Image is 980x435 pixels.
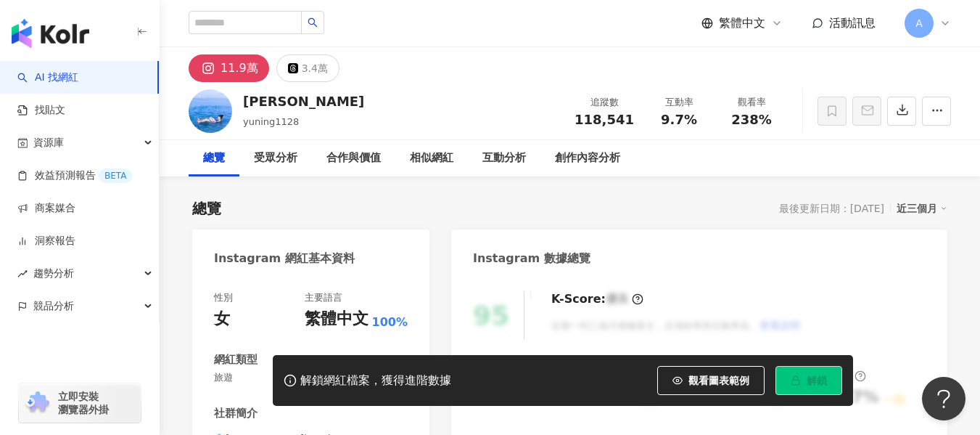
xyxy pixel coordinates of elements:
[829,16,876,30] span: 活動訊息
[410,150,453,167] div: 相似網紅
[33,126,64,159] span: 資源庫
[23,391,52,415] img: chrome extension
[473,251,590,267] div: Instagram 數據總覽
[203,150,225,167] div: 總覽
[551,291,643,307] div: K-Score :
[302,58,328,78] div: 3.4萬
[915,15,923,31] span: A
[775,366,842,395] button: 解鎖
[575,95,634,110] div: 追蹤數
[214,291,233,304] div: 性別
[254,150,297,167] div: 受眾分析
[661,113,697,127] span: 9.7%
[326,150,381,167] div: 合作與價值
[17,234,75,248] a: 洞察報告
[372,314,408,330] span: 100%
[657,366,765,395] button: 觀看圖表範例
[305,308,368,330] div: 繁體中文
[243,116,299,127] span: yuning1128
[17,201,75,216] a: 商案媒合
[243,92,364,110] div: [PERSON_NAME]
[189,89,232,133] img: KOL Avatar
[724,95,779,110] div: 觀看率
[17,103,65,118] a: 找貼文
[731,113,772,127] span: 238%
[651,95,707,110] div: 互動率
[12,19,89,48] img: logo
[308,17,318,28] span: search
[779,203,884,214] div: 最後更新日期：[DATE]
[189,54,269,82] button: 11.9萬
[688,375,749,386] span: 觀看圖表範例
[17,70,78,85] a: searchAI 找網紅
[305,291,342,304] div: 主要語言
[33,290,74,322] span: 競品分析
[17,168,132,183] a: 效益預測報告BETA
[192,198,221,219] div: 總覽
[575,112,634,127] span: 118,541
[897,199,947,218] div: 近三個月
[17,269,28,279] span: rise
[58,390,109,416] span: 立即安裝 瀏覽器外掛
[33,257,74,290] span: 趨勢分析
[300,373,451,389] div: 解鎖網紅檔案，獲得進階數據
[482,150,526,167] div: 互動分析
[719,15,765,31] span: 繁體中文
[214,406,258,421] div: 社群簡介
[214,352,258,367] div: 網紅類型
[19,383,141,423] a: chrome extension立即安裝 瀏覽器外掛
[276,54,339,82] button: 3.4萬
[214,251,355,267] div: Instagram 網紅基本資料
[555,150,620,167] div: 創作內容分析
[214,308,230,330] div: 女
[221,58,258,78] div: 11.9萬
